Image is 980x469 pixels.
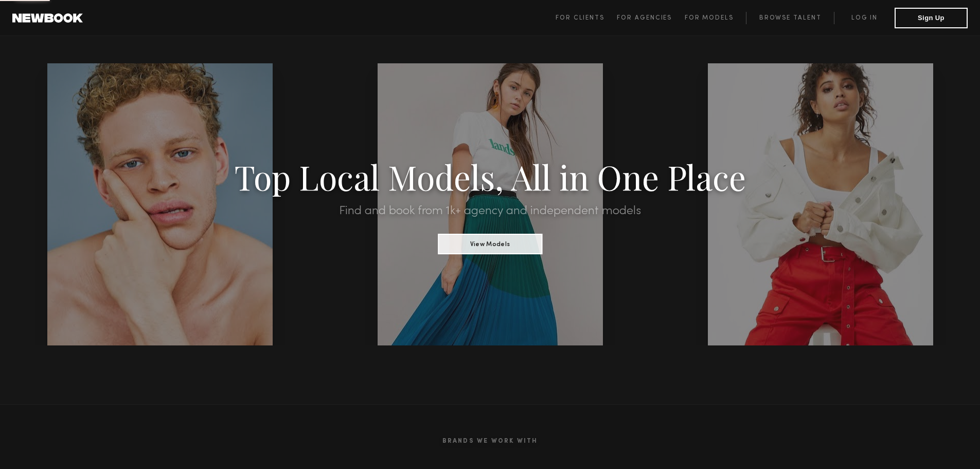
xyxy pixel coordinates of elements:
[834,12,895,24] a: Log in
[182,425,799,457] h2: Brands We Work With
[556,15,604,21] span: For Clients
[895,8,968,28] button: Sign Up
[617,15,672,21] span: For Agencies
[556,12,617,24] a: For Clients
[685,15,734,21] span: For Models
[438,237,542,249] a: View Models
[438,234,542,254] button: View Models
[74,161,906,193] h1: Top Local Models, All in One Place
[746,12,834,24] a: Browse Talent
[74,205,906,217] h2: Find and book from 1k+ agency and independent models
[617,12,684,24] a: For Agencies
[685,12,746,24] a: For Models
